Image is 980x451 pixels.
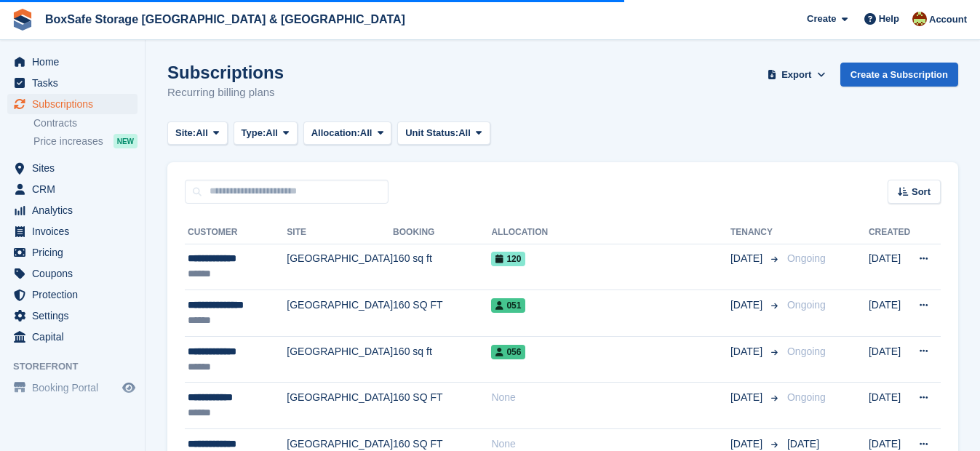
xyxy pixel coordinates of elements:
span: [DATE] [730,298,765,313]
span: Unit Status: [405,126,458,140]
span: Ongoing [787,391,826,403]
a: Price increases NEW [33,133,138,149]
a: menu [7,52,138,72]
span: All [360,126,373,140]
span: Subscriptions [32,94,119,114]
div: None [491,390,730,405]
h1: Subscriptions [167,63,284,82]
td: [DATE] [869,383,910,429]
span: Home [32,52,119,72]
a: menu [7,263,138,284]
span: Sort [912,185,931,199]
span: Settings [32,306,119,326]
a: menu [7,221,138,242]
span: Sites [32,158,119,178]
a: menu [7,378,138,398]
span: [DATE] [787,438,819,450]
span: Tasks [32,73,119,93]
a: menu [7,200,138,220]
a: Create a Subscription [840,63,958,87]
td: 160 sq ft [393,244,491,290]
span: Ongoing [787,299,826,311]
a: menu [7,242,138,263]
th: Allocation [491,221,730,244]
span: Coupons [32,263,119,284]
img: stora-icon-8386f47178a22dfd0bd8f6a31ec36ba5ce8667c1dd55bd0f319d3a0aa187defe.svg [12,9,33,31]
span: Site: [175,126,196,140]
a: menu [7,158,138,178]
span: Allocation: [311,126,360,140]
th: Site [287,221,393,244]
span: Analytics [32,200,119,220]
p: Recurring billing plans [167,84,284,101]
span: Export [781,68,811,82]
span: Type: [242,126,266,140]
th: Tenancy [730,221,781,244]
span: Create [807,12,836,26]
span: All [458,126,471,140]
th: Booking [393,221,491,244]
span: 120 [491,252,525,266]
a: menu [7,306,138,326]
button: Unit Status: All [397,121,490,145]
button: Site: All [167,121,228,145]
a: BoxSafe Storage [GEOGRAPHIC_DATA] & [GEOGRAPHIC_DATA] [39,7,411,31]
span: 056 [491,345,525,359]
span: Protection [32,284,119,305]
td: [DATE] [869,290,910,337]
td: [GEOGRAPHIC_DATA] [287,244,393,290]
th: Created [869,221,910,244]
a: menu [7,94,138,114]
span: 051 [491,298,525,313]
span: All [196,126,208,140]
span: Capital [32,327,119,347]
span: Ongoing [787,252,826,264]
button: Allocation: All [303,121,392,145]
td: [DATE] [869,244,910,290]
button: Export [765,63,829,87]
span: CRM [32,179,119,199]
span: Help [879,12,899,26]
span: Pricing [32,242,119,263]
span: [DATE] [730,344,765,359]
span: Storefront [13,359,145,374]
a: menu [7,73,138,93]
td: [DATE] [869,336,910,383]
button: Type: All [234,121,298,145]
td: [GEOGRAPHIC_DATA] [287,383,393,429]
a: Preview store [120,379,138,396]
img: Kim [912,12,927,26]
span: Booking Portal [32,378,119,398]
th: Customer [185,221,287,244]
td: [GEOGRAPHIC_DATA] [287,290,393,337]
span: Account [929,12,967,27]
a: menu [7,284,138,305]
td: 160 SQ FT [393,290,491,337]
span: All [266,126,278,140]
a: menu [7,327,138,347]
span: Invoices [32,221,119,242]
td: 160 sq ft [393,336,491,383]
span: Ongoing [787,346,826,357]
td: 160 SQ FT [393,383,491,429]
td: [GEOGRAPHIC_DATA] [287,336,393,383]
div: NEW [113,134,138,148]
a: menu [7,179,138,199]
span: [DATE] [730,390,765,405]
span: Price increases [33,135,103,148]
span: [DATE] [730,251,765,266]
a: Contracts [33,116,138,130]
